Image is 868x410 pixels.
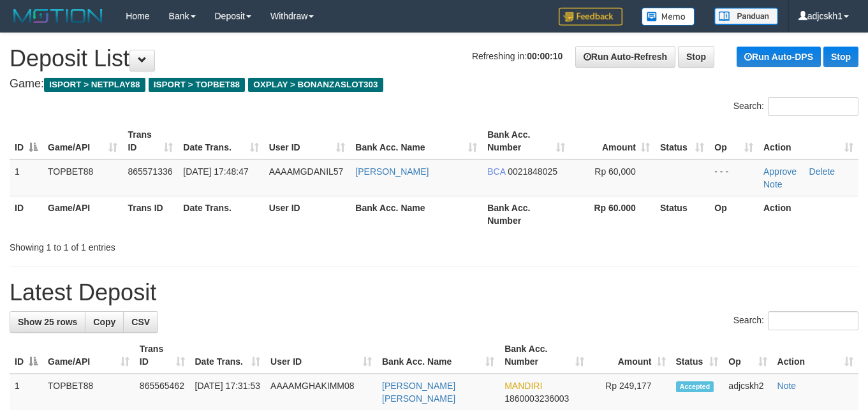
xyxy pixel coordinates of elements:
[508,166,557,177] span: Copy 0021848025 to clipboard
[758,196,858,232] th: Action
[733,97,858,116] label: Search:
[43,159,122,196] td: TOPBET88
[190,337,266,374] th: Date Trans.: activate to sort column ascending
[350,196,482,232] th: Bank Acc. Name
[93,317,115,327] span: Copy
[264,196,351,232] th: User ID
[10,337,43,374] th: ID: activate to sort column descending
[377,337,499,374] th: Bank Acc. Name: activate to sort column ascending
[355,166,429,177] a: [PERSON_NAME]
[43,337,135,374] th: Game/API: activate to sort column ascending
[43,123,122,159] th: Game/API: activate to sort column ascending
[655,123,709,159] th: Status: activate to sort column ascending
[44,78,145,92] span: ISPORT > NETPLAY88
[642,8,695,26] img: Button%20Memo.svg
[737,47,821,67] a: Run Auto-DPS
[482,123,570,159] th: Bank Acc. Number: activate to sort column ascending
[350,123,482,159] th: Bank Acc. Name: activate to sort column ascending
[671,337,724,374] th: Status: activate to sort column ascending
[10,78,858,91] h4: Game:
[499,337,589,374] th: Bank Acc. Number: activate to sort column ascending
[763,166,797,177] a: Approve
[709,196,758,232] th: Op
[575,46,675,68] a: Run Auto-Refresh
[504,393,569,404] span: Copy 1860003236003 to clipboard
[570,123,655,159] th: Amount: activate to sort column ascending
[709,159,758,196] td: - - -
[178,196,263,232] th: Date Trans.
[10,311,85,333] a: Show 25 rows
[10,46,858,71] h1: Deposit List
[723,337,772,374] th: Op: activate to sort column ascending
[589,337,670,374] th: Amount: activate to sort column ascending
[10,6,107,26] img: MOTION_logo.png
[382,381,455,404] a: [PERSON_NAME] [PERSON_NAME]
[594,166,636,177] span: Rp 60,000
[768,311,858,330] input: Search:
[122,196,178,232] th: Trans ID
[10,280,858,305] h1: Latest Deposit
[85,311,124,333] a: Copy
[487,166,505,177] span: BCA
[135,337,190,374] th: Trans ID: activate to sort column ascending
[248,78,383,92] span: OXPLAY > BONANZASLOT303
[758,123,858,159] th: Action: activate to sort column ascending
[128,166,172,177] span: 865571336
[264,123,351,159] th: User ID: activate to sort column ascending
[149,78,245,92] span: ISPORT > TOPBET88
[183,166,248,177] span: [DATE] 17:48:47
[10,196,43,232] th: ID
[678,46,714,68] a: Stop
[123,311,158,333] a: CSV
[18,317,77,327] span: Show 25 rows
[823,47,858,67] a: Stop
[733,311,858,330] label: Search:
[10,159,43,196] td: 1
[527,51,563,61] strong: 00:00:10
[714,8,778,25] img: panduan.png
[772,337,858,374] th: Action: activate to sort column ascending
[655,196,709,232] th: Status
[43,196,122,232] th: Game/API
[10,236,352,254] div: Showing 1 to 1 of 1 entries
[709,123,758,159] th: Op: activate to sort column ascending
[10,123,43,159] th: ID: activate to sort column descending
[570,196,655,232] th: Rp 60.000
[131,317,150,327] span: CSV
[122,123,178,159] th: Trans ID: activate to sort column ascending
[809,166,835,177] a: Delete
[768,97,858,116] input: Search:
[777,381,797,391] a: Note
[269,166,344,177] span: AAAAMGDANIL57
[472,51,563,61] span: Refreshing in:
[763,179,783,189] a: Note
[265,337,377,374] th: User ID: activate to sort column ascending
[178,123,263,159] th: Date Trans.: activate to sort column ascending
[676,381,714,392] span: Accepted
[559,8,622,26] img: Feedback.jpg
[482,196,570,232] th: Bank Acc. Number
[504,381,542,391] span: MANDIRI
